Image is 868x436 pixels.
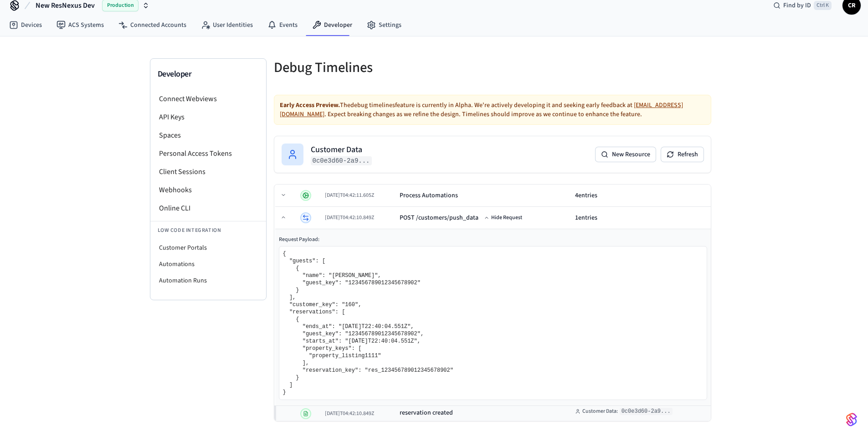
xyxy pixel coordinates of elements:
div: [DATE]T04:42:10.849Z [325,214,393,221]
span: Ctrl K [814,1,832,10]
li: API Keys [150,108,266,126]
li: Low Code Integration [150,221,266,240]
h3: Developer [158,68,259,81]
a: ACS Systems [49,17,111,33]
div: The debug timelines feature is currently in Alpha. We're actively developing it and seeking early... [274,95,711,125]
li: Webhooks [150,181,266,199]
span: Customer Data : [582,408,618,415]
h3: reservation created [400,408,453,417]
button: Refresh [661,147,704,162]
strong: Early Access Preview. [280,101,340,110]
a: Developer [305,17,360,33]
li: Online CLI [150,199,266,217]
div: 1 entries [575,213,707,222]
td: [DATE]T04:42:10.849Z [321,406,396,421]
li: Connect Webviews [150,90,266,108]
code: 0c0e3d60-2a9... [311,156,372,165]
span: Request Payload: [279,236,319,243]
a: [EMAIL_ADDRESS][DOMAIN_NAME] [280,101,683,119]
pre: { "guests": [ { "name": "[PERSON_NAME]", "guest_key": "123456789012345678902" } ], "customer_key"... [283,250,703,396]
div: POST /customers/push_data [400,213,478,222]
li: Personal Access Tokens [150,144,266,163]
li: Customer Portals [150,240,266,256]
h5: Debug Timelines [274,58,487,77]
li: Client Sessions [150,163,266,181]
a: Devices [2,17,49,33]
li: Automation Runs [150,272,266,289]
button: New Resource [596,147,656,162]
img: SeamLogoGradient.69752ec5.svg [846,412,857,427]
a: Events [260,17,305,33]
button: Hide Request [482,212,524,223]
a: Settings [360,17,409,33]
code: 0c0e3d60-2a9... [620,408,673,415]
div: Process Automations [400,191,458,200]
li: Automations [150,256,266,272]
span: Find by ID [783,1,811,10]
li: Spaces [150,126,266,144]
div: 4 entries [575,191,707,200]
a: Connected Accounts [111,17,194,33]
div: [DATE]T04:42:11.605Z [325,192,393,199]
h2: Customer Data [311,144,362,156]
a: User Identities [194,17,260,33]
